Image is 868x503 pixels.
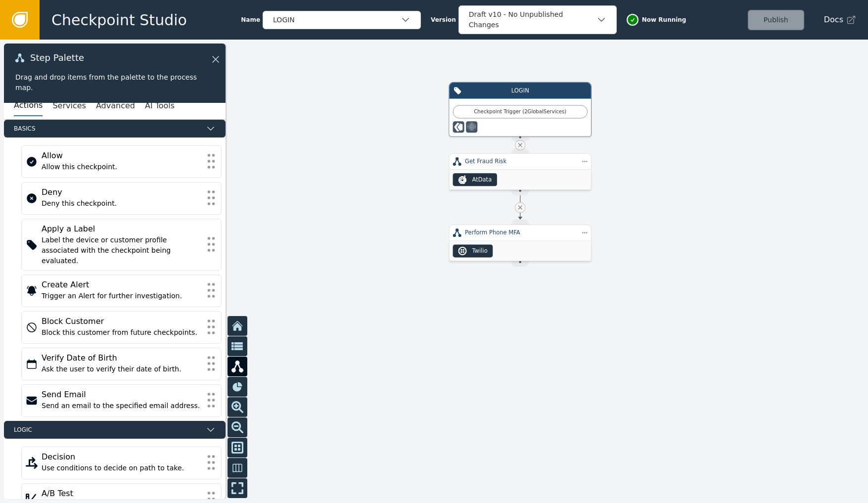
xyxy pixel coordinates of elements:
[824,14,856,26] a: Docs
[42,162,201,172] div: Allow this checkpoint.
[42,150,201,162] div: Allow
[241,15,260,24] span: Name
[42,389,201,401] div: Send Email
[42,279,201,291] div: Create Alert
[42,451,201,463] div: Decision
[30,53,84,62] span: Step Palette
[472,247,487,255] div: Twilio
[465,157,575,166] div: Get Fraud Risk
[96,95,135,116] button: Advanced
[642,15,686,24] span: Now Running
[273,15,401,25] div: LOGIN
[824,14,843,26] span: Docs
[42,327,201,338] div: Block this customer from future checkpoints.
[14,124,202,133] span: Basics
[263,11,421,29] button: LOGIN
[42,401,201,411] div: Send an email to the specified email address.
[42,198,201,209] div: Deny this checkpoint.
[51,9,187,31] span: Checkpoint Studio
[465,87,575,95] div: LOGIN
[14,425,202,434] span: Logic
[472,176,492,184] div: AtData
[469,9,596,30] div: Draft v10 - No Unpublished Changes
[42,186,201,198] div: Deny
[145,95,175,116] button: AI Tools
[42,488,201,500] div: A/B Test
[52,95,86,116] button: Services
[431,15,456,24] span: Version
[42,352,201,364] div: Verify Date of Birth
[465,229,575,237] div: Perform Phone MFA
[42,235,201,266] div: Label the device or customer profile associated with the checkpoint being evaluated.
[42,463,201,473] div: Use conditions to decide on path to take.
[14,95,43,116] button: Actions
[42,316,201,327] div: Block Customer
[42,291,201,301] div: Trigger an Alert for further investigation.
[458,5,617,34] button: Draft v10 - No Unpublished Changes
[42,223,201,235] div: Apply a Label
[42,364,201,374] div: Ask the user to verify their date of birth.
[457,108,583,116] div: Checkpoint Trigger ( 2 Global Services )
[15,72,214,93] div: Drag and drop items from the palette to the process map.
